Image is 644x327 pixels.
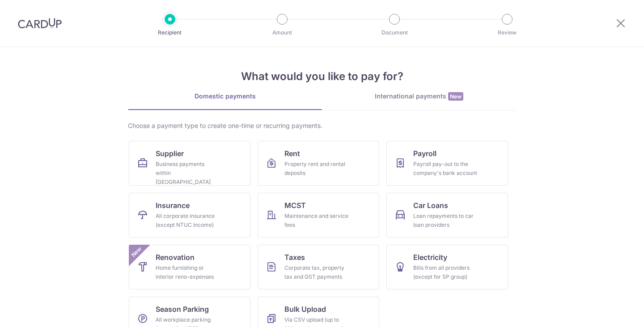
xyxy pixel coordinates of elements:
[284,148,300,159] span: Rent
[156,263,220,281] div: Home furnishing or interior reno-expenses
[137,28,203,37] p: Recipient
[413,160,478,178] div: Payroll pay-out to the company's bank account
[249,28,315,37] p: Amount
[413,212,478,229] div: Loan repayments to car loan providers
[129,141,250,186] a: SupplierBusiness payments within [GEOGRAPHIC_DATA]
[322,92,516,101] div: International payments
[448,92,463,101] span: New
[128,121,516,130] div: Choose a payment type to create one-time or recurring payments.
[284,252,305,263] span: Taxes
[129,245,144,259] span: New
[129,193,250,238] a: InsuranceAll corporate insurance (except NTUC Income)
[386,193,508,238] a: Car LoansLoan repayments to car loan providers
[386,141,508,186] a: PayrollPayroll pay-out to the company's bank account
[386,245,508,289] a: ElectricityBills from all providers (except for SP group)
[284,160,349,178] div: Property rent and rental deposits
[413,148,436,159] span: Payroll
[284,200,306,211] span: MCST
[156,200,190,211] span: Insurance
[284,304,326,314] span: Bulk Upload
[156,212,220,229] div: All corporate insurance (except NTUC Income)
[156,160,220,187] div: Business payments within [GEOGRAPHIC_DATA]
[258,245,379,289] a: TaxesCorporate tax, property tax and GST payments
[284,263,349,281] div: Corporate tax, property tax and GST payments
[361,28,428,37] p: Document
[474,28,540,37] p: Review
[128,68,516,85] h4: What would you like to pay for?
[413,200,448,211] span: Car Loans
[258,193,379,238] a: MCSTMaintenance and service fees
[18,18,62,29] img: CardUp
[413,263,478,281] div: Bills from all providers (except for SP group)
[156,148,184,159] span: Supplier
[258,141,379,186] a: RentProperty rent and rental deposits
[128,92,322,101] div: Domestic payments
[284,212,349,229] div: Maintenance and service fees
[156,304,209,314] span: Season Parking
[156,252,195,263] span: Renovation
[586,300,635,323] iframe: Opens a widget where you can find more information
[129,245,250,289] a: RenovationHome furnishing or interior reno-expensesNew
[413,252,447,263] span: Electricity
